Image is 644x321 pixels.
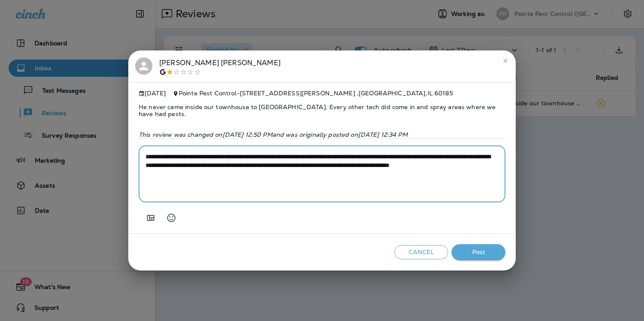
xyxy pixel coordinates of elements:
button: Cancel [394,245,448,259]
p: This review was changed on [DATE] 12:50 PM [139,131,505,138]
button: Post [452,244,505,260]
button: close [498,54,512,68]
span: [DATE] [139,90,166,97]
span: and was originally posted on [DATE] 12:34 PM [272,131,408,138]
button: Add in a premade template [142,209,159,227]
div: [PERSON_NAME] [PERSON_NAME] [159,57,281,76]
button: Select an emoji [163,209,180,227]
span: He never came inside our townhouse to [GEOGRAPHIC_DATA]. Every other tech did come in and spray a... [139,97,505,124]
span: Pointe Pest Control - [STREET_ADDRESS][PERSON_NAME] , [GEOGRAPHIC_DATA] , IL 60185 [179,89,453,97]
